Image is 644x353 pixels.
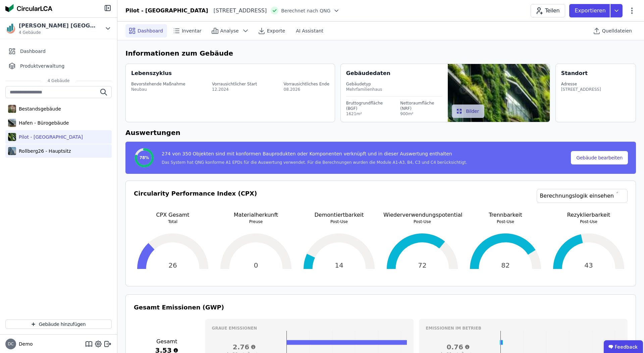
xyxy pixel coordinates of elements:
[550,211,628,219] p: Rezyklierbarkeit
[134,219,212,224] p: Total
[138,27,163,34] span: Dashboard
[208,7,267,15] div: [STREET_ADDRESS]
[20,48,46,55] span: Dashboard
[16,148,71,154] div: Rollberg26 - Hauptsitz
[561,81,601,87] div: Adresse
[296,27,323,34] span: AI Assistant
[346,81,442,87] div: Gebäudetyp
[267,27,285,34] span: Exporte
[346,87,442,92] div: Mehrfamilienhaus
[125,48,636,58] h6: Informationen zum Gebäude
[134,211,212,219] p: CPX Gesamt
[182,27,202,34] span: Inventar
[125,128,636,138] h6: Auswertungen
[281,7,330,14] span: Berechnet nach QNG
[5,4,52,12] img: Concular
[571,151,628,164] button: Gebäude bearbeiten
[8,146,16,156] img: Rollberg26 - Hauptsitz
[284,81,329,87] div: Vorrausichtliches Ende
[346,69,448,77] div: Gebäudedaten
[346,100,391,111] div: Bruttogrundfläche (BGF)
[212,342,277,352] h3: 2.76
[300,219,378,224] p: Post-Use
[131,69,172,77] div: Lebenszyklus
[131,87,185,92] div: Neubau
[284,87,329,92] div: 08.2026
[217,211,295,219] p: Materialherkunft
[20,63,64,69] span: Produktverwaltung
[212,87,257,92] div: 12.2024
[426,326,621,331] h3: Emissionen im betrieb
[561,69,588,77] div: Standort
[5,320,112,329] button: Gebäude hinzufügen
[217,219,295,224] p: Preuse
[140,155,149,160] span: 78%
[134,338,200,346] h3: Gesamt
[16,341,33,347] span: Demo
[531,4,565,17] button: Teilen
[550,219,628,224] p: Post-Use
[602,27,632,34] span: Quelldateien
[220,27,239,34] span: Analyse
[134,303,628,312] h3: Gesamt Emissionen (GWP)
[561,87,601,92] div: [STREET_ADDRESS]
[400,111,442,117] div: 900m²
[300,211,378,219] p: Demontiertbarkeit
[16,134,83,140] div: Pilot - [GEOGRAPHIC_DATA]
[162,160,467,165] div: Das System hat QNG konforme A1 EPDs für die Auswertung verwendet. Für die Berechnungen wurden die...
[383,219,461,224] p: Post-Use
[8,118,16,128] img: Hafen - Bürogebäude
[125,7,208,15] div: Pilot - [GEOGRAPHIC_DATA]
[426,342,491,352] h3: 0.76
[41,78,76,83] span: 4 Gebäude
[19,30,96,35] span: 4 Gebäude
[346,111,391,117] div: 1621m²
[467,211,544,219] p: Trennbarkeit
[162,150,467,160] div: 274 von 350 Objekten sind mit konformen Bauprodukten oder Komponenten verknüpft und in dieser Aus...
[16,120,69,126] div: Hafen - Bürogebäude
[16,105,61,112] div: Bestandsgebäude
[400,100,442,111] div: Nettoraumfläche (NRF)
[8,132,16,142] img: Pilot - Green Building
[537,189,628,203] a: Berechnungslogik einsehen
[8,342,14,346] span: DC
[575,7,607,15] p: Exportieren
[212,326,407,331] h3: Graue Emissionen
[8,103,16,114] img: Bestandsgebäude
[131,81,185,87] div: Bevorstehende Maßnahme
[5,23,16,34] img: Kreis AG Germany
[452,104,484,118] button: Bilder
[212,81,257,87] div: Vorrausichtlicher Start
[383,211,461,219] p: Wiederverwendungspotential
[19,22,96,30] div: [PERSON_NAME] [GEOGRAPHIC_DATA]
[467,219,544,224] p: Post-Use
[134,189,257,211] h3: Circularity Performance Index (CPX)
